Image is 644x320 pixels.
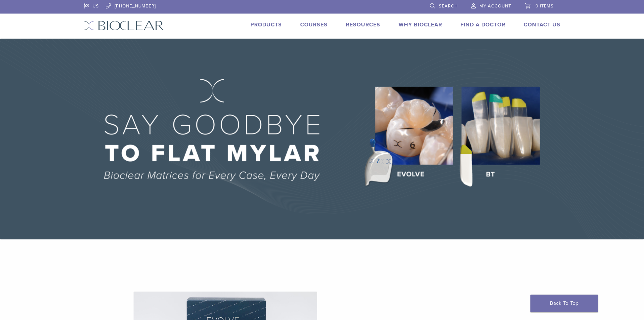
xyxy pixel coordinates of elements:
[439,3,458,9] span: Search
[84,21,164,30] img: Bioclear
[460,21,505,28] a: Find A Doctor
[524,21,560,28] a: Contact Us
[399,21,442,28] a: Why Bioclear
[479,3,511,9] span: My Account
[251,21,282,28] a: Products
[346,21,380,28] a: Resources
[535,3,554,9] span: 0 items
[300,21,328,28] a: Courses
[530,295,598,312] a: Back To Top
